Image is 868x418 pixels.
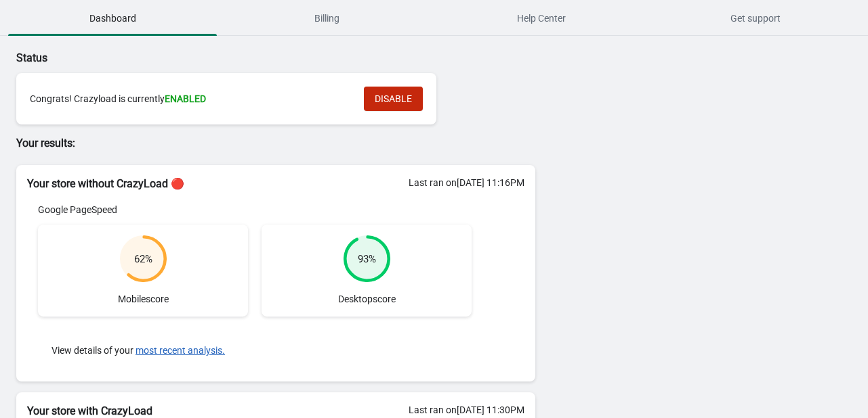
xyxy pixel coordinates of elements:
[134,252,152,266] div: 62 %
[409,176,524,189] div: Last ran on [DATE] 11:16PM
[136,345,225,356] button: most recent analysis.
[165,93,206,104] span: ENABLED
[38,330,472,371] div: View details of your
[5,1,220,36] button: Dashboard
[8,6,217,30] span: Dashboard
[38,203,472,216] div: Google PageSpeed
[375,93,412,104] span: DISABLE
[222,6,431,30] span: Billing
[30,92,350,106] div: Congrats! Crazyload is currently
[651,6,860,30] span: Get support
[364,87,423,111] button: DISABLE
[409,403,524,417] div: Last ran on [DATE] 11:30PM
[27,176,524,192] h2: Your store without CrazyLoad 🔴
[16,50,535,66] p: Status
[38,225,248,317] div: Mobile score
[437,6,646,30] span: Help Center
[358,252,376,266] div: 93 %
[16,135,535,152] p: Your results:
[262,225,472,317] div: Desktop score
